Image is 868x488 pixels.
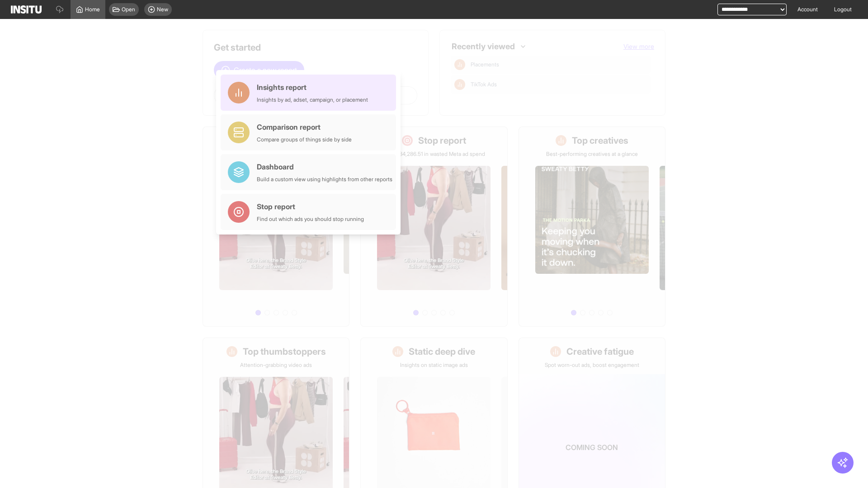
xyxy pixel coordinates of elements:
div: Insights report [257,82,368,93]
div: Comparison report [257,122,352,132]
span: New [157,6,168,13]
span: Open [122,6,135,13]
div: Insights by ad, adset, campaign, or placement [257,96,368,103]
div: Find out which ads you should stop running [257,216,364,223]
div: Dashboard [257,161,392,172]
div: Build a custom view using highlights from other reports [257,176,392,183]
img: Logo [11,5,42,14]
div: Stop report [257,201,364,212]
div: Compare groups of things side by side [257,136,352,143]
span: Home [85,6,100,13]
